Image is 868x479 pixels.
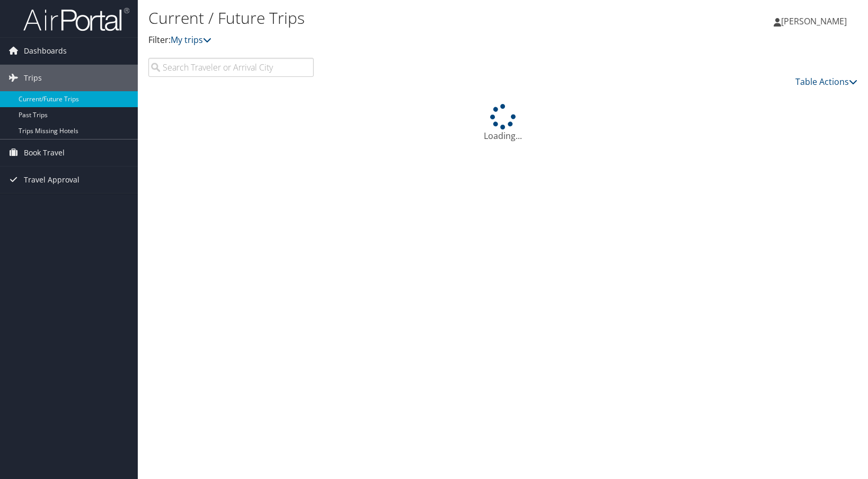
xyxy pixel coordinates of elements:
a: My trips [171,34,211,46]
span: [PERSON_NAME] [781,15,847,27]
div: Loading... [148,104,857,142]
span: Dashboards [24,38,67,64]
span: Travel Approval [24,167,79,193]
p: Filter: [148,33,621,47]
img: airportal-logo.png [23,7,129,32]
span: Trips [24,65,42,91]
a: [PERSON_NAME] [774,5,857,37]
input: Search Traveler or Arrival City [148,58,314,77]
span: Book Travel [24,140,65,166]
a: Table Actions [795,76,857,88]
h1: Current / Future Trips [148,7,621,29]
